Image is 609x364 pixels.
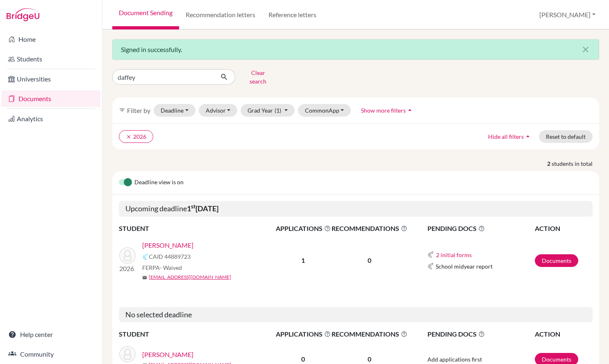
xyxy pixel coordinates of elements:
p: 0 [332,255,407,265]
span: PENDING DOCS [427,224,534,233]
b: 1 [DATE] [187,204,218,213]
button: Grad Year(1) [241,104,295,117]
b: 1 [301,256,305,264]
button: clear2026 [119,130,153,143]
span: CAID 44889723 [149,252,191,261]
a: Analytics [2,111,100,127]
strong: 2 [547,159,552,168]
th: STUDENT [119,329,275,339]
button: Hide all filtersarrow_drop_up [481,130,539,143]
p: 2026 [119,264,136,274]
button: Reset to default [539,130,593,143]
b: 0 [301,355,305,363]
span: APPLICATIONS [276,329,331,339]
a: Universities [2,71,100,87]
sup: st [191,203,195,210]
th: ACTION [534,329,593,339]
i: arrow_drop_up [524,132,532,140]
span: Filter by [127,106,150,114]
button: Close [573,40,599,59]
img: Bridge-U [7,8,39,21]
a: Help center [2,326,100,343]
span: Hide all filters [488,133,524,140]
img: Common App logo [427,251,434,258]
a: Home [2,31,100,47]
button: CommonApp [298,104,351,117]
span: Add applications first [427,356,482,363]
span: PENDING DOCS [427,329,534,339]
span: RECOMMENDATIONS [332,224,407,233]
button: Deadline [154,104,195,117]
h5: No selected deadline [119,307,593,323]
span: - Waived [160,264,182,271]
button: Show more filtersarrow_drop_up [354,104,421,117]
span: Deadline view is on [134,178,184,188]
i: close [581,45,591,54]
a: [PERSON_NAME] [142,240,193,250]
a: Documents [2,90,100,107]
div: Signed in successfully. [112,39,599,60]
p: 0 [332,354,407,364]
span: RECOMMENDATIONS [332,329,407,339]
a: [PERSON_NAME] [142,350,193,359]
i: clear [126,134,132,140]
a: Students [2,51,100,67]
img: Daffey, Wilder [119,247,136,264]
a: Community [2,346,100,362]
span: APPLICATIONS [276,224,331,233]
button: 2 initial forms [436,250,472,260]
button: Clear search [235,66,281,88]
span: (1) [275,107,281,114]
button: [PERSON_NAME] [536,7,599,23]
span: FERPA [142,263,182,272]
a: Documents [535,254,578,267]
span: School midyear report [436,262,493,271]
img: Common App logo [142,253,149,260]
a: [EMAIL_ADDRESS][DOMAIN_NAME] [149,274,231,281]
button: Advisor [199,104,238,117]
th: STUDENT [119,223,275,234]
h5: Upcoming deadline [119,201,593,217]
th: ACTION [534,223,593,234]
img: Daffey, Anderson [119,346,136,362]
i: arrow_drop_up [406,106,414,114]
img: Common App logo [427,263,434,269]
i: filter_list [119,107,125,113]
span: mail [142,275,147,280]
input: Find student by name... [112,69,214,85]
span: Show more filters [361,107,406,114]
span: students in total [552,159,599,168]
